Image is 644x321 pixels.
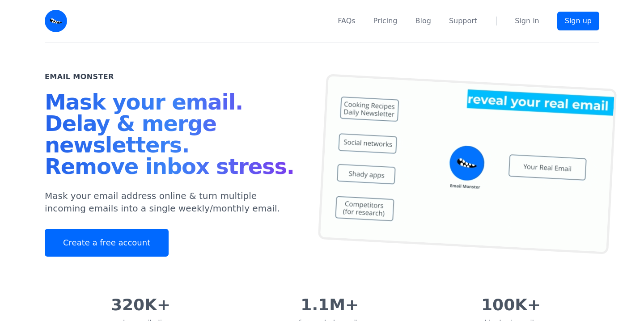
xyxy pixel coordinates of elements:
a: Blog [415,16,431,26]
a: Pricing [373,16,398,26]
h1: Mask your email. Delay & merge newsletters. Remove inbox stress. [45,91,301,181]
a: FAQs [338,16,355,26]
p: Mask your email address online & turn multiple incoming emails into a single weekly/monthly email. [45,190,301,215]
a: Sign in [515,16,539,26]
img: Email Monster [45,10,67,32]
a: Sign up [557,12,599,30]
div: 100K+ [481,296,541,314]
div: 1.1M+ [299,296,361,314]
div: 320K+ [103,296,178,314]
h2: Email Monster [45,72,114,82]
a: Create a free account [45,229,169,257]
a: Support [449,16,477,26]
img: temp mail, free temporary mail, Temporary Email [318,74,617,254]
